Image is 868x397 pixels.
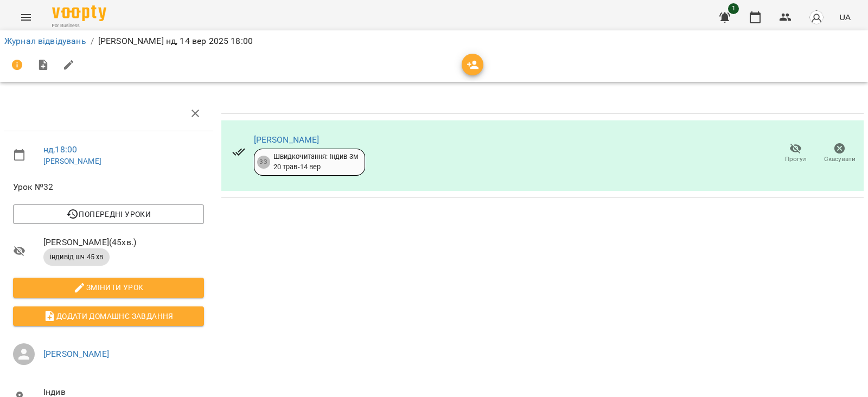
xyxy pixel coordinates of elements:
a: [PERSON_NAME] [254,135,320,145]
span: Змінити урок [22,281,195,294]
div: Швидкочитання: Індив 3м 20 трав - 14 вер [273,152,358,172]
a: Журнал відвідувань [4,36,86,46]
a: [PERSON_NAME] [43,349,109,359]
button: UA [835,7,855,27]
span: [PERSON_NAME] ( 45 хв. ) [43,236,204,249]
li: / [91,35,94,48]
nav: breadcrumb [4,35,864,48]
span: Попередні уроки [22,208,195,221]
button: Додати домашнє завдання [13,306,204,326]
a: [PERSON_NAME] [43,157,101,165]
button: Прогул [774,138,818,169]
img: Voopty Logo [52,5,106,21]
span: Скасувати [824,155,856,164]
a: нд , 18:00 [43,144,77,155]
img: avatar_s.png [809,10,824,25]
span: Прогул [785,155,807,164]
span: 1 [728,3,739,14]
span: For Business [52,22,106,29]
span: Урок №32 [13,181,204,194]
p: [PERSON_NAME] нд, 14 вер 2025 18:00 [98,35,253,48]
span: UA [839,11,851,23]
button: Змінити урок [13,278,204,297]
span: індивід шч 45 хв [43,252,110,262]
button: Скасувати [818,138,861,169]
div: 33 [257,156,270,169]
button: Попередні уроки [13,204,204,224]
button: Menu [13,4,39,30]
span: Додати домашнє завдання [22,310,195,323]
